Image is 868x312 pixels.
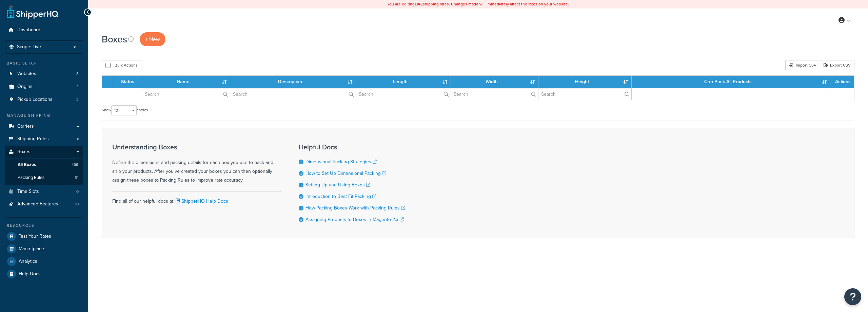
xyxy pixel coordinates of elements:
span: 4 [76,84,79,90]
span: Shipping Rules [17,136,49,142]
span: Origins [17,84,33,90]
li: All Boxes [5,159,83,171]
a: Pickup Locations 2 [5,93,83,106]
span: Carriers [17,124,34,129]
label: Show entries [102,105,148,115]
input: Search [356,88,451,100]
th: Actions [830,76,854,88]
button: Bulk Actions [102,60,141,70]
li: Boxes [5,146,83,184]
a: ShipperHQ Home [7,5,58,19]
li: Origins [5,80,83,93]
th: Can Pack All Products [632,76,830,88]
input: Search [142,88,230,100]
span: Scope: Live [17,44,41,50]
a: How Packing Boxes Work with Packing Rules [305,204,405,212]
a: Marketplace [5,243,83,255]
a: Test Your Rates [5,230,83,242]
span: Analytics [19,259,37,264]
a: Boxes [5,146,83,158]
span: 109 [72,162,78,168]
span: Test Your Rates [19,234,51,239]
div: Find all of our helpful docs at: [112,191,282,206]
li: Time Slots [5,185,83,198]
span: 3 [76,71,79,77]
a: Carriers [5,120,83,133]
th: Height [538,76,632,88]
span: Websites [17,71,36,77]
span: Time Slots [17,189,39,195]
div: Basic Setup [5,60,83,66]
h3: Helpful Docs [299,143,405,151]
a: Setting Up and Using Boxes [305,181,370,188]
input: Search [451,88,538,100]
a: All Boxes 109 [5,159,83,171]
a: Packing Rules 81 [5,171,83,184]
th: Description [230,76,356,88]
li: Advanced Features [5,198,83,210]
a: Websites 3 [5,68,83,80]
a: Origins 4 [5,80,83,93]
a: Shipping Rules [5,133,83,145]
a: Dashboard [5,24,83,36]
div: Manage Shipping [5,113,83,118]
span: All Boxes [18,162,36,168]
select: Showentries [111,105,137,115]
a: + New [140,32,165,46]
h3: Understanding Boxes [112,143,282,151]
li: Websites [5,68,83,80]
a: Help Docs [5,268,83,280]
span: Dashboard [17,27,40,33]
a: Export CSV [820,60,854,70]
a: Analytics [5,255,83,268]
div: Define the dimensions and packing details for each box you use to pack and ship your products. Af... [112,143,282,185]
span: + New [145,35,160,43]
th: Name [142,76,230,88]
span: Help Docs [19,271,41,277]
input: Search [230,88,356,100]
input: Search [538,88,631,100]
a: How to Set Up Dimensional Packing [305,170,386,177]
a: Advanced Features 10 [5,198,83,210]
th: Width [451,76,538,88]
button: Open Resource Center [844,288,861,305]
span: Boxes [17,149,31,155]
span: 0 [76,189,79,195]
span: 2 [76,97,79,103]
span: Advanced Features [17,201,58,207]
li: Pickup Locations [5,93,83,106]
a: Assigning Products to Boxes in Magento 2.x [305,216,404,223]
div: Import CSV [785,60,820,70]
span: 81 [75,175,78,181]
th: Length [356,76,451,88]
a: Time Slots 0 [5,185,83,198]
b: LIVE [415,1,423,7]
h1: Boxes [102,33,127,46]
div: Resources [5,223,83,228]
th: Status [113,76,142,88]
a: Dimensional Packing Strategies [305,158,377,165]
span: Pickup Locations [17,97,53,103]
span: Packing Rules [18,175,44,181]
li: Packing Rules [5,171,83,184]
a: Introduction to Best Fit Packing [305,193,376,200]
span: 10 [75,201,79,207]
span: Marketplace [19,246,44,252]
a: ShipperHQ Help Docs [174,198,228,205]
